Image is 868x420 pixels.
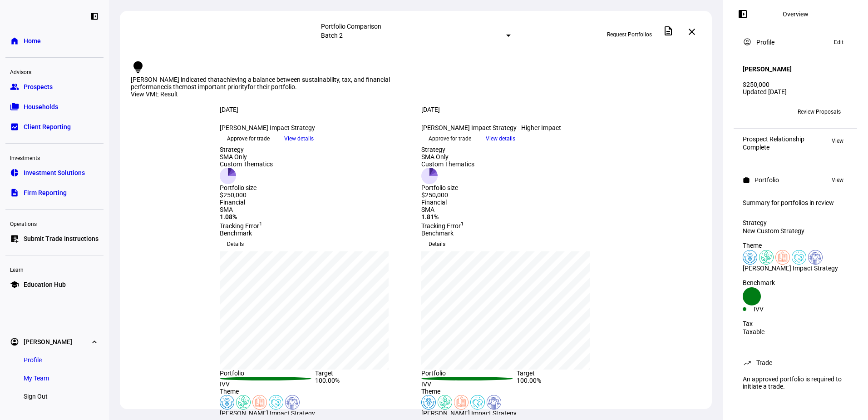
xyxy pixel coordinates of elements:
div: Benchmark [743,279,848,286]
img: healthWellness.colored.svg [470,395,485,410]
div: Portfolio size [421,184,474,191]
div: Portfolio [755,176,779,184]
span: KB [746,109,754,115]
img: womensRights.colored.svg [743,250,757,265]
eth-mat-symbol: description [10,188,19,197]
span: Tracking Error [421,222,464,230]
span: Profile [24,355,42,365]
div: Strategy [220,146,273,153]
button: Approve for trade [421,131,478,146]
eth-panel-overview-card-header: Profile [743,37,848,48]
button: View details [478,132,523,145]
div: Target [517,370,612,377]
h4: [PERSON_NAME] [743,65,792,73]
div: 100.00% [315,377,410,388]
a: homeHome [5,32,104,50]
span: Sign Out [24,392,48,401]
div: IVV [220,380,315,388]
eth-mat-symbol: group [10,82,19,91]
div: [PERSON_NAME] Impact Strategy [743,265,848,272]
div: Theme [421,388,612,395]
img: democracy.colored.svg [808,250,823,265]
sup: 1 [461,220,464,227]
div: Profile [756,39,774,46]
div: [DATE] [421,106,612,113]
span: Investment Solutions [24,168,85,177]
eth-mat-symbol: pie_chart [10,168,19,177]
div: $250,000 [743,81,848,88]
div: View VME Result [131,90,701,99]
div: SMA [421,206,612,213]
span: View details [486,132,515,145]
button: View details [277,132,321,145]
div: Portfolio size [220,184,273,191]
img: climateChange.colored.svg [759,250,774,265]
span: achieving a balance between sustainability, tax, and financial performance [131,76,390,90]
div: [PERSON_NAME] Impact Strategy [220,124,410,131]
a: View details [478,135,523,142]
span: Households [24,102,58,111]
div: $250,000 [220,191,273,199]
img: education.colored.svg [454,395,469,410]
eth-panel-overview-card-header: Portfolio [743,175,848,185]
div: 1.08% [220,213,410,220]
button: Details [220,237,251,251]
eth-mat-symbol: home [10,36,19,45]
div: Trade [756,359,772,366]
mat-icon: close [686,26,697,37]
div: [PERSON_NAME] Impact Strategy [421,410,612,417]
a: pie_chartInvestment Solutions [5,164,104,182]
img: womensRights.colored.svg [220,395,234,410]
div: IVV [421,380,517,388]
span: View details [284,132,314,145]
div: Complete [743,144,804,151]
sup: 1 [259,220,262,227]
div: Advisors [5,65,104,78]
span: Home [24,36,41,45]
a: Profile [16,351,49,369]
img: climateChange.colored.svg [438,395,452,410]
span: Details [227,237,244,251]
a: folder_copyHouseholds [5,98,104,116]
div: Portfolio Comparison [321,23,511,30]
span: Review Proposals [798,105,841,119]
div: SMA [220,206,410,213]
a: View details [277,135,321,142]
img: healthWellness.colored.svg [792,250,806,265]
mat-icon: description [663,25,674,36]
div: Tax [743,320,848,327]
span: Details [429,237,445,251]
div: 1.81% [421,213,612,220]
div: Benchmark [220,230,410,237]
div: Portfolio [421,370,517,377]
button: Review Proposals [790,105,848,119]
div: SMA Only [220,153,273,160]
div: 100.00% [517,377,612,388]
mat-icon: work [743,176,750,184]
a: My Team [16,369,56,387]
div: [DATE] [220,106,410,113]
div: chart, 1 series [421,251,590,370]
div: Benchmark [421,230,612,237]
div: Portfolio [220,370,315,377]
span: Edit [834,37,843,48]
button: View [827,175,848,185]
span: Education Hub [24,280,66,289]
mat-icon: account_circle [743,37,752,46]
button: View [827,135,848,146]
span: [PERSON_NAME] [24,337,72,346]
button: Details [421,237,453,251]
span: Tracking Error [220,222,262,230]
div: chart, 1 series [220,251,389,370]
img: education.colored.svg [252,395,267,410]
span: Prospects [24,82,53,91]
span: Approve for trade [429,131,471,146]
img: climateChange.colored.svg [236,395,251,410]
span: Firm Reporting [24,188,67,197]
div: Taxable [743,328,848,335]
div: Theme [220,388,410,395]
span: most important priority [182,83,247,90]
eth-mat-symbol: left_panel_close [90,12,99,21]
img: democracy.colored.svg [285,395,300,410]
span: View [832,175,843,185]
